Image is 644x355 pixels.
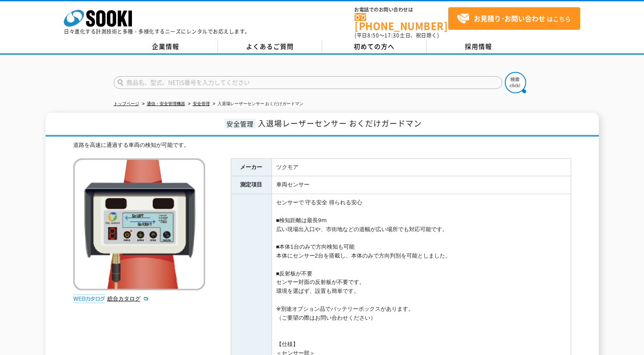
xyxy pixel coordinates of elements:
div: 道路を高速に通過する車両の検知が可能です。 [73,141,571,150]
a: 安全管理 [193,101,210,106]
a: 総合カタログ [107,295,149,302]
span: 安全管理 [224,119,256,129]
img: 入退場レーザーセンサー おくだけガードマン [73,158,205,290]
li: 入退場レーザーセンサー おくだけガードマン [211,100,304,109]
a: 初めての方へ [322,40,426,53]
img: webカタログ [73,295,105,303]
a: トップページ [114,101,139,106]
span: 8:50 [367,31,379,39]
a: お見積り･お問い合わせはこちら [448,7,580,30]
strong: お見積り･お問い合わせ [474,13,545,23]
img: btn_search.png [505,72,526,93]
a: [PHONE_NUMBER] [355,13,448,31]
td: ツクモア [272,158,571,176]
span: お電話でのお問い合わせは [355,7,448,12]
th: メーカー [231,158,272,176]
a: よくあるご質問 [218,40,322,53]
a: 採用情報 [426,40,531,53]
span: (平日 ～ 土日、祝日除く) [355,31,439,39]
span: 入退場レーザーセンサー おくだけガードマン [258,117,422,129]
input: 商品名、型式、NETIS番号を入力してください [114,76,502,89]
span: はこちら [457,12,571,25]
a: 企業情報 [114,40,218,53]
th: 測定項目 [231,176,272,194]
a: 通信・安全管理機器 [147,101,185,106]
span: 17:30 [384,31,400,39]
span: 初めての方へ [354,42,395,51]
p: 日々進化する計測技術と多種・多様化するニーズにレンタルでお応えします。 [64,29,250,34]
td: 車両センサー [272,176,571,194]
